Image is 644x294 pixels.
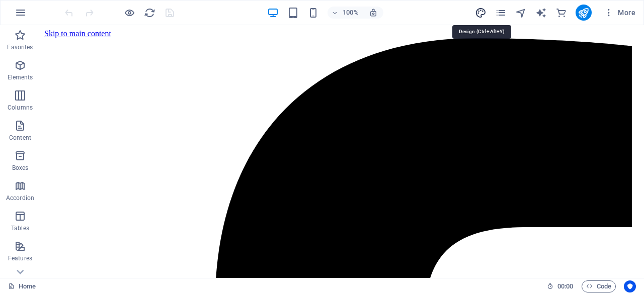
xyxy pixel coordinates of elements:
span: : [565,282,566,290]
button: navigator [515,7,527,19]
a: Skip to main content [4,4,71,13]
button: text_generator [535,7,547,19]
p: Content [9,134,31,142]
button: design [475,7,487,19]
span: 00 00 [557,280,573,292]
p: Boxes [12,164,29,172]
h6: Session time [547,280,574,292]
p: Columns [8,104,33,112]
h6: 100% [343,7,359,19]
button: pages [495,7,507,19]
button: commerce [555,7,568,19]
button: 100% [328,7,363,19]
a: Click to cancel selection. Double-click to open Pages [8,280,36,292]
i: Commerce [555,7,567,19]
p: Favorites [7,43,33,51]
i: Reload page [144,7,155,19]
p: Accordion [6,194,34,202]
p: Tables [11,224,29,232]
button: Code [582,280,616,292]
p: Elements [8,73,33,81]
button: Click here to leave preview mode and continue editing [123,7,135,19]
button: More [600,5,639,21]
i: Navigator [515,7,527,19]
span: More [604,8,635,18]
i: Publish [578,7,589,19]
i: Pages (Ctrl+Alt+S) [495,7,507,19]
i: On resize automatically adjust zoom level to fit chosen device. [369,8,378,17]
button: reload [143,7,155,19]
button: publish [576,5,592,21]
span: Code [586,280,611,292]
button: Usercentrics [624,280,636,292]
p: Features [8,254,32,262]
